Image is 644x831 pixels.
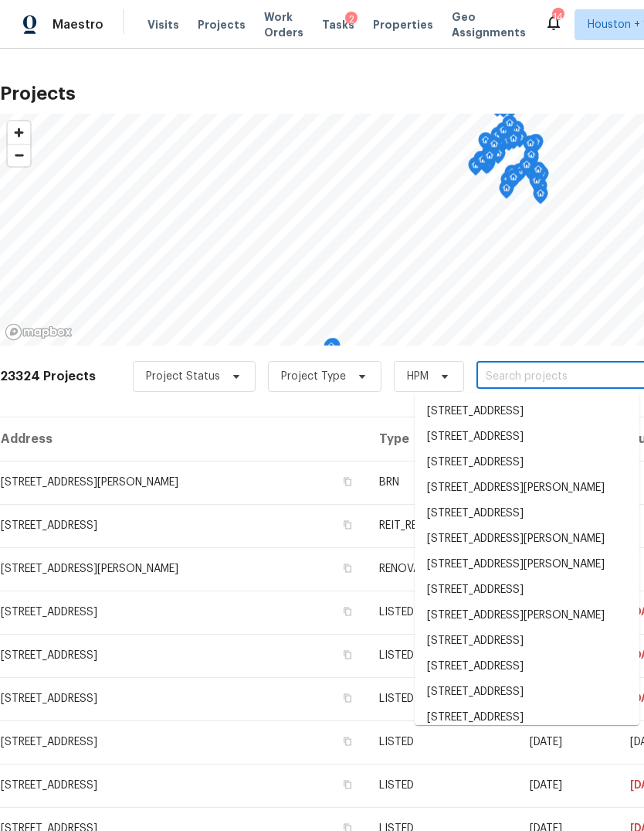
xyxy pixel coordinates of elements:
[504,165,520,189] div: Map marker
[415,552,639,577] li: [STREET_ADDRESS][PERSON_NAME]
[475,152,490,175] div: Map marker
[530,162,546,186] div: Map marker
[367,634,517,677] td: LISTED
[524,147,539,171] div: Map marker
[478,150,493,174] div: Map marker
[322,19,354,30] span: Tasks
[367,461,517,504] td: BRN
[198,17,246,32] span: Projects
[341,475,354,489] button: Copy Address
[341,778,354,792] button: Copy Address
[325,338,341,362] div: Map marker
[367,547,517,591] td: RENOVATION
[415,424,639,450] li: [STREET_ADDRESS]
[415,705,639,731] li: [STREET_ADDRESS]
[264,9,303,40] span: Work Orders
[373,17,433,32] span: Properties
[523,135,538,159] div: Map marker
[8,121,30,144] button: Zoom in
[367,504,517,547] td: REIT_RENOVATION
[512,163,527,187] div: Map marker
[473,151,489,175] div: Map marker
[367,591,517,634] td: LISTED
[415,475,639,501] li: [STREET_ADDRESS][PERSON_NAME]
[407,369,429,384] span: HPM
[506,169,521,193] div: Map marker
[415,450,639,475] li: [STREET_ADDRESS]
[452,9,526,40] span: Geo Assignments
[468,157,483,181] div: Map marker
[478,132,493,156] div: Map marker
[496,122,511,146] div: Map marker
[8,144,30,166] button: Zoom out
[552,9,563,25] div: 14
[502,115,517,139] div: Map marker
[490,127,506,151] div: Map marker
[415,654,639,679] li: [STREET_ADDRESS]
[415,628,639,654] li: [STREET_ADDRESS]
[281,369,346,384] span: Project Type
[529,172,544,196] div: Map marker
[147,17,179,32] span: Visits
[367,720,517,764] td: LISTED
[146,369,220,384] span: Project Status
[482,148,497,172] div: Map marker
[324,339,339,363] div: Map marker
[8,145,30,166] span: Zoom out
[519,157,534,181] div: Map marker
[341,734,354,748] button: Copy Address
[500,172,516,196] div: Map marker
[528,134,544,158] div: Map marker
[367,764,517,807] td: LISTED
[415,679,639,705] li: [STREET_ADDRESS]
[345,12,358,27] div: 2
[415,603,639,628] li: [STREET_ADDRESS][PERSON_NAME]
[341,691,354,705] button: Copy Address
[415,501,639,526] li: [STREET_ADDRESS]
[517,720,619,764] td: [DATE]
[499,180,514,204] div: Map marker
[367,677,517,720] td: LISTED
[53,17,103,32] span: Maestro
[501,132,517,156] div: Map marker
[341,648,354,662] button: Copy Address
[415,526,639,552] li: [STREET_ADDRESS][PERSON_NAME]
[533,186,548,209] div: Map marker
[367,417,517,461] th: Type
[415,399,639,424] li: [STREET_ADDRESS]
[415,577,639,603] li: [STREET_ADDRESS]
[486,136,502,160] div: Map marker
[5,323,73,341] a: Mapbox homepage
[341,518,354,532] button: Copy Address
[341,605,354,618] button: Copy Address
[341,561,354,575] button: Copy Address
[517,764,619,807] td: [DATE]
[506,131,521,155] div: Map marker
